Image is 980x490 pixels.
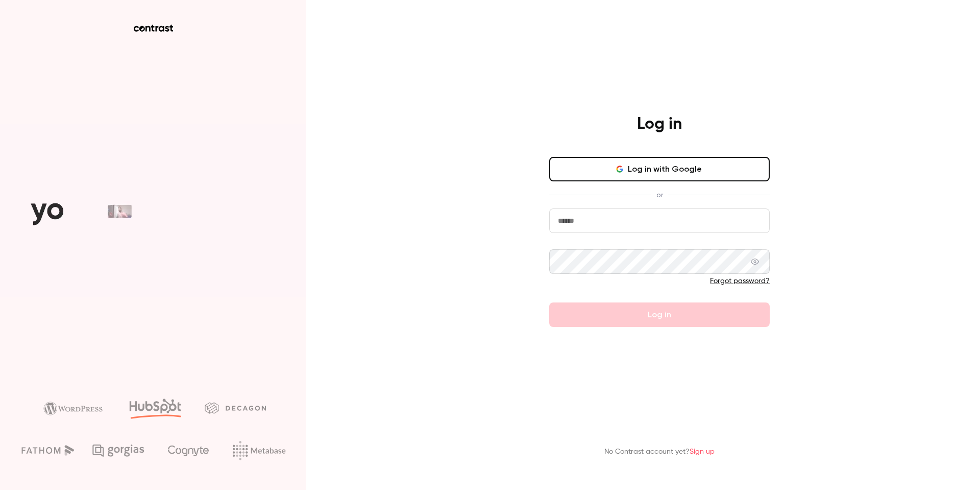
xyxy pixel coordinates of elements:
span: or [651,190,668,200]
button: Log in with Google [549,157,770,181]
img: decagon [205,402,266,413]
a: Sign up [690,448,715,455]
h4: Log in [637,114,682,134]
p: No Contrast account yet? [604,447,715,457]
a: Forgot password? [710,277,770,285]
